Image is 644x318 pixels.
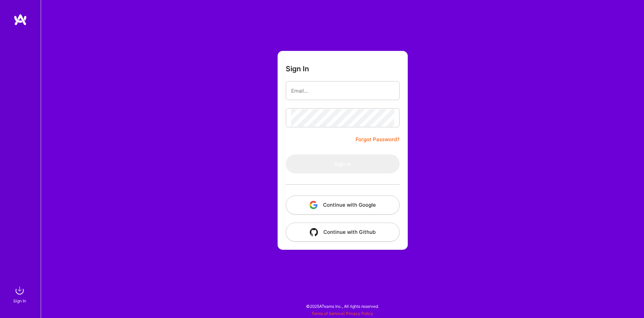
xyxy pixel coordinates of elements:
[311,311,373,316] span: |
[356,135,400,144] a: Forgot Password?
[41,298,644,315] div: © 2025 ATeams Inc., All rights reserved.
[13,297,26,304] div: Sign In
[286,64,309,73] h3: Sign In
[13,284,26,297] img: sign in
[286,154,400,173] button: Sign In
[346,311,373,316] a: Privacy Policy
[291,82,394,99] input: Email...
[311,311,343,316] a: Terms of Service
[310,228,318,236] img: icon
[286,223,400,242] button: Continue with Github
[286,195,400,214] button: Continue with Google
[14,14,27,26] img: logo
[14,284,26,304] a: sign inSign In
[309,201,318,209] img: icon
